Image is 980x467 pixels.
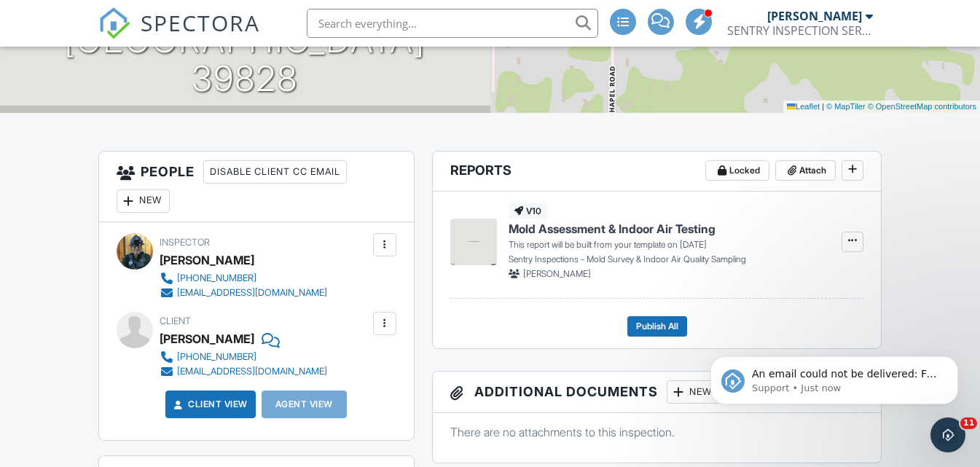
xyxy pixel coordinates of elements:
span: Client [160,315,191,326]
h3: People [99,152,414,222]
div: SENTRY INSPECTION SERVICES, LLC / SENTRY HOME INSPECTIONS [727,23,873,38]
div: New [667,380,720,404]
iframe: Intercom live chat [930,417,965,452]
a: © MapTiler [826,102,866,111]
img: The Best Home Inspection Software - Spectora [98,7,130,39]
a: Client View [170,397,248,412]
iframe: Intercom notifications message [689,326,980,428]
a: Leaflet [787,102,820,111]
div: [PERSON_NAME] [160,249,254,271]
span: 11 [960,417,977,429]
div: [PERSON_NAME] [767,9,862,23]
h3: Additional Documents [433,372,882,413]
div: [PERSON_NAME] [160,328,254,350]
a: [EMAIL_ADDRESS][DOMAIN_NAME] [160,286,327,300]
div: Disable Client CC Email [203,160,347,184]
div: [PHONE_NUMBER] [177,351,256,363]
div: New [117,189,170,213]
span: SPECTORA [141,7,260,38]
p: There are no attachments to this inspection. [450,424,864,440]
a: SPECTORA [98,20,260,50]
a: [EMAIL_ADDRESS][DOMAIN_NAME] [160,364,327,379]
span: Inspector [160,237,210,248]
div: [EMAIL_ADDRESS][DOMAIN_NAME] [177,366,327,377]
a: © OpenStreetMap contributors [868,102,976,111]
div: [EMAIL_ADDRESS][DOMAIN_NAME] [177,287,327,299]
a: [PHONE_NUMBER] [160,271,327,286]
input: Search everything... [307,9,598,38]
div: [PHONE_NUMBER] [177,272,256,284]
span: | [822,102,824,111]
a: [PHONE_NUMBER] [160,350,327,364]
